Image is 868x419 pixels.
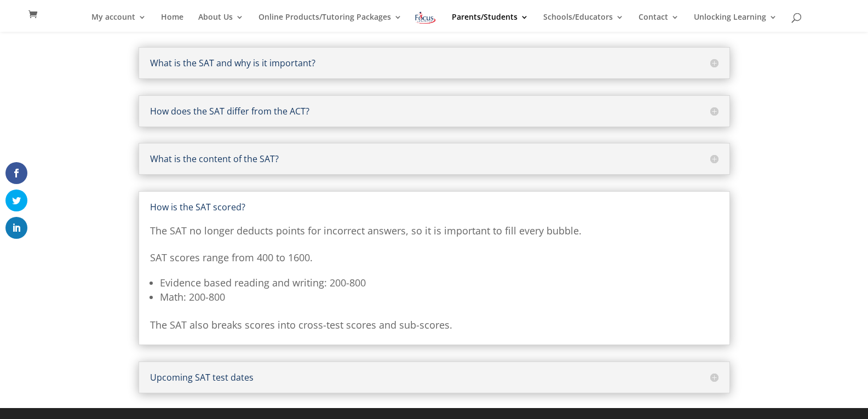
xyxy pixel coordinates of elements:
a: Online Products/Tutoring Packages [258,13,402,32]
a: Parents/Students [452,13,528,32]
h5: What is the content of the SAT? [150,154,718,163]
h5: Upcoming SAT test dates [150,373,718,382]
li: Evidence based reading and writing: 200-800 [160,275,718,290]
li: Math: 200-800 [160,290,718,304]
a: My account [91,13,146,32]
h5: How is the SAT scored? [150,203,718,211]
a: About Us [198,13,244,32]
h5: How does the SAT differ from the ACT? [150,107,718,116]
a: Unlocking Learning [694,13,777,32]
span: The SAT no longer deducts points for incorrect answers, so it is important to fill every bubble. [150,224,582,237]
h5: What is the SAT and why is it important? [150,59,718,67]
a: Contact [639,13,679,32]
img: Focus on Learning [414,10,437,26]
a: Schools/Educators [543,13,624,32]
span: The SAT also breaks scores into cross-test scores and sub-scores. [150,318,452,331]
p: SAT scores range from 400 to 1600. [150,249,718,276]
a: Home [161,13,183,32]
